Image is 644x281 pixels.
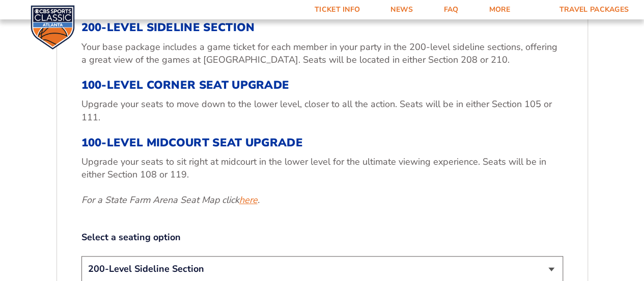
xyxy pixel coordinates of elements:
[81,194,260,206] em: For a State Farm Arena Seat Map click .
[81,41,563,66] p: Your base package includes a game ticket for each member in your party in the 200-level sideline ...
[81,21,563,34] h3: 200-Level Sideline Section
[81,98,563,123] p: Upgrade your seats to move down to the lower level, closer to all the action. Seats will be in ei...
[31,5,75,49] img: CBS Sports Classic
[239,194,258,207] a: here
[81,156,563,181] p: Upgrade your seats to sit right at midcourt in the lower level for the ultimate viewing experienc...
[81,136,563,149] h3: 100-Level Midcourt Seat Upgrade
[81,231,563,244] label: Select a seating option
[81,79,563,92] h3: 100-Level Corner Seat Upgrade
